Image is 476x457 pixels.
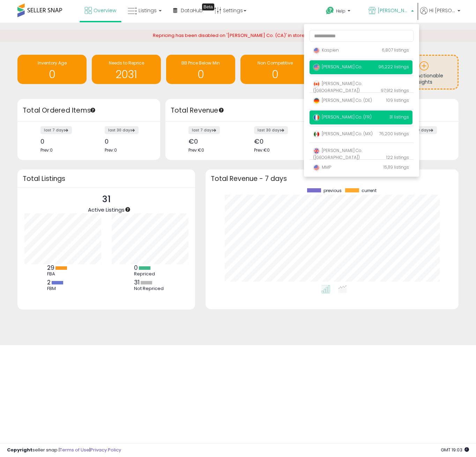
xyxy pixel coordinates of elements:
div: Repriced [134,271,165,277]
span: previous [323,188,342,193]
h3: Total Revenue - 7 days [211,176,453,181]
b: 2 [47,278,51,287]
img: usa.png [313,64,320,71]
span: [PERSON_NAME] Co. (FR) [378,7,409,14]
span: Repricing has been disabled on '[PERSON_NAME] Co. (CA)' in store settings [153,32,323,39]
span: Help [336,8,345,14]
div: FBA [47,271,79,277]
a: BB Price Below Min 0 [166,55,235,84]
a: Help [320,1,362,23]
div: Tooltip anchor [218,107,224,113]
label: last 7 days [188,126,220,134]
div: Tooltip anchor [202,3,214,10]
span: MMP [313,164,331,170]
h1: 0 [170,69,232,80]
span: Kaspien [313,47,339,53]
span: Needs to Reprice [109,60,144,66]
span: [PERSON_NAME] Co. (MX) [313,131,373,137]
div: 0 [105,138,148,145]
h1: 0 [244,69,306,80]
span: Inventory Age [38,60,67,66]
span: BB Price Below Min [181,60,220,66]
label: last 30 days [105,126,139,134]
h1: 2031 [95,69,157,80]
img: usa.png [313,47,320,54]
span: 109 listings [386,97,409,103]
b: 29 [47,264,54,272]
div: Tooltip anchor [90,107,96,113]
span: Prev: €0 [254,147,270,153]
span: 6,807 listings [382,47,409,53]
label: last 30 days [254,126,288,134]
h1: 0 [21,69,83,80]
div: FBM [47,286,79,291]
b: 0 [134,264,138,272]
div: €0 [403,138,446,145]
a: Non Competitive 0 [240,55,310,84]
span: Listings [139,7,157,14]
span: Non Competitive [258,60,293,66]
label: last 7 days [40,126,72,134]
span: 15,119 listings [384,164,409,170]
span: 76,200 listings [379,131,409,137]
span: Prev: 0 [105,147,117,153]
h3: Total Ordered Items [23,106,155,115]
div: €0 [254,138,298,145]
a: Inventory Age 0 [17,55,87,84]
span: 31 listings [389,114,409,120]
h3: Total Listings [23,176,190,181]
a: Needs to Reprice 2031 [92,55,161,84]
h3: Total Revenue [171,106,305,115]
span: 96,222 listings [378,64,409,70]
b: 31 [134,278,140,287]
div: 0 [40,138,84,145]
span: 122 listings [386,154,409,160]
span: 97,912 listings [381,87,409,93]
div: Tooltip anchor [125,206,131,213]
a: Add Actionable Insights [391,56,458,89]
a: Hi [PERSON_NAME] [420,7,460,23]
span: Overview [94,7,116,14]
span: DataHub [181,7,203,14]
i: Get Help [326,6,334,15]
span: Prev: €0 [188,147,204,153]
span: [PERSON_NAME] Co. ([GEOGRAPHIC_DATA]) [313,81,362,93]
img: mexico.png [313,131,320,138]
span: current [362,188,377,193]
span: Prev: 0 [40,147,53,153]
img: france.png [313,114,320,121]
span: [PERSON_NAME] Co. [313,64,362,70]
div: Not Repriced [134,286,165,291]
img: usa.png [313,164,320,171]
img: uk.png [313,147,320,154]
span: Add Actionable Insights [406,72,443,85]
label: last 30 days [403,126,437,134]
span: [PERSON_NAME] Co. (FR) [313,114,372,120]
p: 31 [88,193,125,206]
div: €0 [188,138,233,145]
span: Active Listings [88,206,125,213]
img: canada.png [313,81,320,87]
img: germany.png [313,97,320,104]
span: [PERSON_NAME] Co. (DE) [313,97,372,103]
span: Hi [PERSON_NAME] [429,7,455,14]
span: [PERSON_NAME] Co. ([GEOGRAPHIC_DATA]) [313,147,362,160]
